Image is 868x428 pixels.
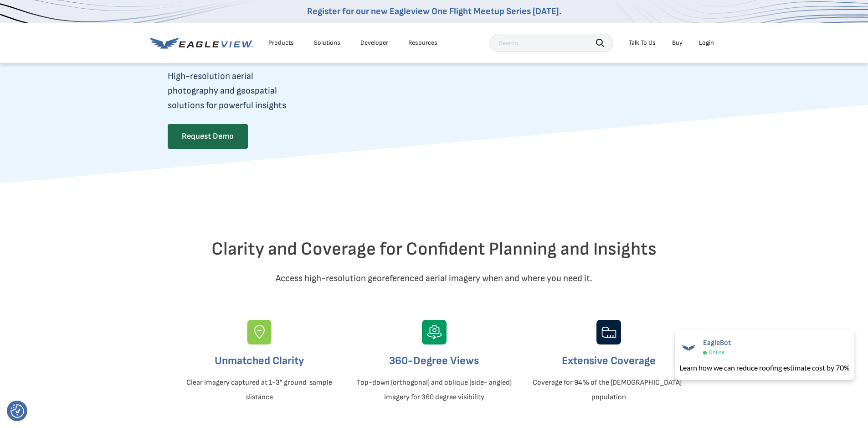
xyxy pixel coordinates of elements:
a: Request Demo [168,124,248,149]
p: Clear imagery captured at 1-3” ground sample distance [180,376,339,405]
div: Talk To Us [629,39,656,47]
input: Search [489,34,613,52]
span: EagleBot [703,339,731,347]
h3: Extensive Coverage [529,354,688,368]
a: Developer [360,39,388,47]
div: Login [699,39,714,47]
button: Consent Preferences [10,404,24,418]
p: Access high-resolution georeferenced aerial imagery when and where you need it. [168,271,701,286]
p: Coverage for 94% of the [DEMOGRAPHIC_DATA] population [529,376,688,405]
div: Products [268,39,294,47]
span: Online [709,349,724,356]
div: Solutions [314,39,340,47]
h3: 360-Degree Views [354,354,514,368]
img: Revisit consent button [10,404,24,418]
h2: Clarity and Coverage for Confident Planning and Insights [168,238,701,260]
div: Learn how we can reduce roofing estimate cost by 70% [679,362,850,373]
h3: Unmatched Clarity [180,354,339,368]
img: EagleBot [679,339,698,357]
a: Register for our new Eagleview One Flight Meetup Series [DATE]. [307,6,561,17]
a: Buy [672,39,683,47]
p: Top-down (orthogonal) and oblique (side- angled) imagery for 360 degree visibility [354,376,514,405]
div: Resources [408,39,437,47]
p: High-resolution aerial photography and geospatial solutions for powerful insights [168,69,367,113]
